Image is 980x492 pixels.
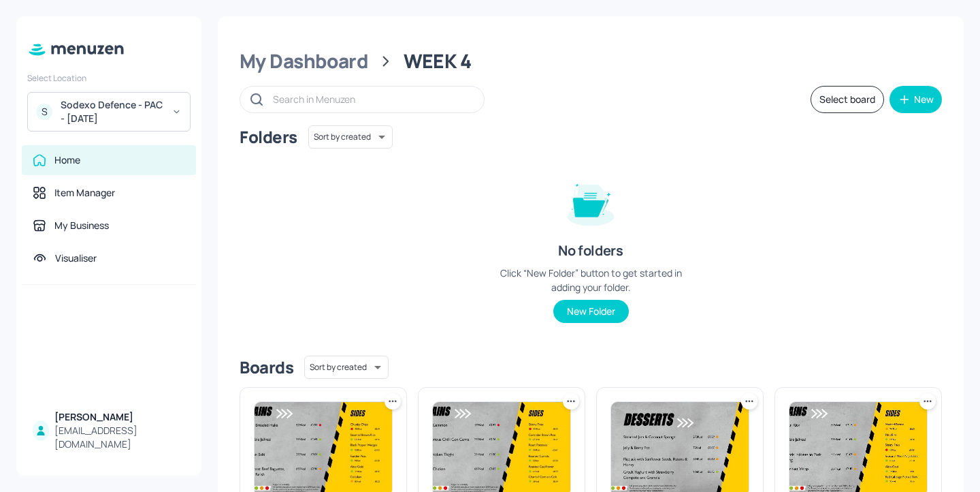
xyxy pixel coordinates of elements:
[54,153,80,167] div: Home
[55,251,97,265] div: Visualiser
[404,49,472,74] div: WEEK 4
[27,72,191,84] div: Select Location
[240,356,293,378] div: Boards
[304,354,389,381] div: Sort by created
[54,424,185,451] div: [EMAIL_ADDRESS][DOMAIN_NAME]
[54,219,109,232] div: My Business
[273,89,470,109] input: Search in Menuzen
[308,123,393,151] div: Sort by created
[240,126,297,148] div: Folders
[558,241,623,260] div: No folders
[557,168,625,236] img: folder-empty
[36,104,52,120] div: S
[54,186,115,200] div: Item Manager
[54,410,185,424] div: [PERSON_NAME]
[489,266,693,294] div: Click “New Folder” button to get started in adding your folder.
[914,95,934,104] div: New
[811,86,884,113] button: Select board
[61,98,163,125] div: Sodexo Defence - PAC - [DATE]
[889,86,942,113] button: New
[240,49,368,74] div: My Dashboard
[553,300,629,323] button: New Folder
